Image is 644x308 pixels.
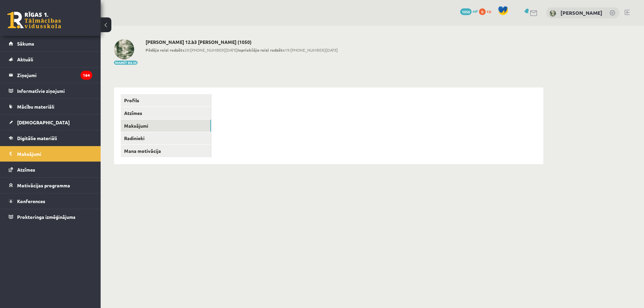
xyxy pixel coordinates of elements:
[9,193,92,209] a: Konferences
[473,8,478,14] span: mP
[17,67,92,83] legend: Ziņojumi
[9,99,92,114] a: Mācību materiāli
[17,119,70,125] span: [DEMOGRAPHIC_DATA]
[237,47,285,53] b: Iepriekšējo reizi redzēts
[9,178,92,193] a: Motivācijas programma
[121,107,211,119] a: Atzīmes
[114,61,138,65] button: Mainīt bildi
[460,8,478,14] a: 1050 mP
[114,39,134,59] img: Renārs Vežuks
[9,162,92,177] a: Atzīmes
[9,83,92,99] a: Informatīvie ziņojumi
[17,198,45,204] span: Konferences
[17,146,92,162] legend: Maksājumi
[80,71,92,80] i: 164
[121,132,211,144] a: Radinieki
[7,12,61,28] a: Rīgas 1. Tālmācības vidusskola
[479,8,494,14] a: 0 xp
[9,67,92,83] a: Ziņojumi164
[9,146,92,162] a: Maksājumi
[460,8,472,15] span: 1050
[17,56,33,62] span: Aktuāli
[9,115,92,130] a: [DEMOGRAPHIC_DATA]
[17,182,70,188] span: Motivācijas programma
[9,130,92,146] a: Digitālie materiāli
[146,47,184,53] b: Pēdējo reizi redzēts
[121,120,211,132] a: Maksājumi
[17,104,54,110] span: Mācību materiāli
[9,36,92,51] a: Sākums
[549,10,556,17] img: Renārs Vežuks
[479,8,486,15] span: 0
[17,135,57,141] span: Digitālie materiāli
[121,94,211,107] a: Profils
[17,214,75,220] span: Proktoringa izmēģinājums
[146,47,338,53] span: 20:[PHONE_NUMBER][DATE] 19:[PHONE_NUMBER][DATE]
[17,41,34,47] span: Sākums
[17,83,92,99] legend: Informatīvie ziņojumi
[146,39,338,45] h2: [PERSON_NAME] 12.b3 [PERSON_NAME] (1050)
[9,52,92,67] a: Aktuāli
[17,167,35,173] span: Atzīmes
[560,9,602,16] a: [PERSON_NAME]
[9,209,92,225] a: Proktoringa izmēģinājums
[121,145,211,157] a: Mana motivācija
[487,8,491,14] span: xp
